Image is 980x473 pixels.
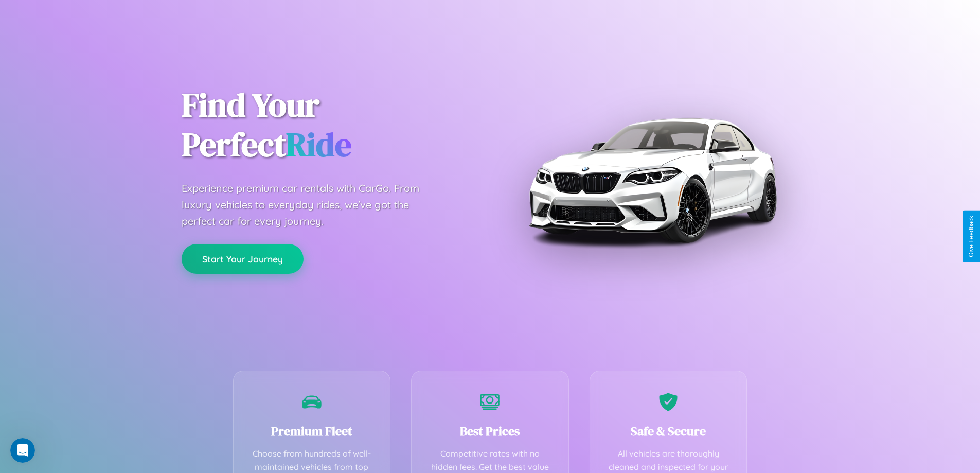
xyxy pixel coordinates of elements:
span: Ride [286,122,351,167]
h1: Find Your Perfect [182,85,475,165]
button: Start Your Journey [182,244,304,274]
h3: Safe & Secure [605,423,732,440]
div: Give Feedback [968,216,975,257]
h3: Best Prices [427,423,553,440]
img: Premium BMW car rental vehicle [524,51,781,309]
h3: Premium Fleet [249,423,375,440]
p: Experience premium car rentals with CarGo. From luxury vehicles to everyday rides, we've got the ... [182,180,439,230]
iframe: Intercom live chat [10,438,35,463]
